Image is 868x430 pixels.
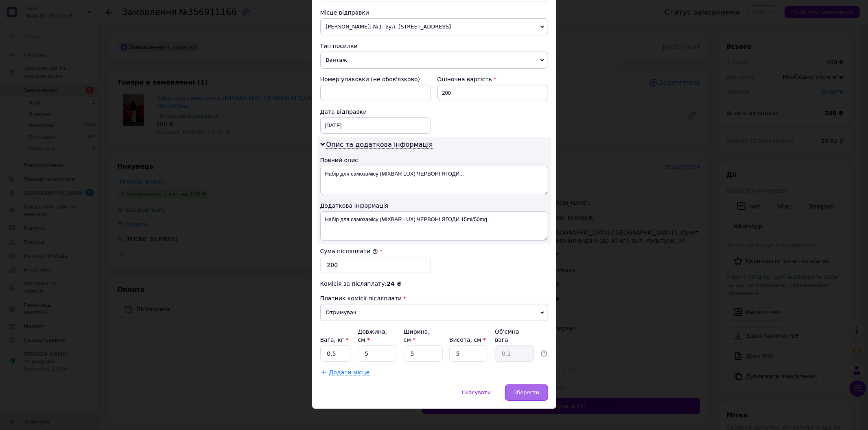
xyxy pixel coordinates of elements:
span: Скасувати [462,389,491,395]
textarea: Набір для самозамісу (MIXBAR LUX) ЧЕРВОНІ ЯГОДИ... [320,166,548,195]
span: Місце відправки [320,9,370,16]
label: Вага, кг [320,337,349,343]
div: Повний опис [320,156,548,164]
div: Оціночна вартість [437,75,548,83]
div: Номер упаковки (не обов'язково) [320,75,431,83]
span: Платник комісії післяплати [320,295,402,302]
div: Дата відправки [320,108,431,116]
div: Комісія за післяплату: [320,280,548,288]
span: Отримувач [320,304,548,321]
label: Сума післяплати [320,248,378,254]
span: 24 ₴ [387,280,401,287]
div: Додаткова інформація [320,202,548,210]
span: Зберегти [514,389,539,395]
label: Ширина, см [404,328,430,343]
span: Вантаж [320,52,548,69]
span: Тип посилки [320,43,358,49]
span: Додати місце [329,369,370,376]
label: Висота, см [449,337,486,343]
span: [PERSON_NAME]: №1: вул. [STREET_ADDRESS] [320,18,548,35]
div: Об'ємна вага [495,328,534,344]
label: Довжина, см [358,328,387,343]
span: Опис та додаткова інформація [326,141,433,149]
textarea: Набір для самозамісу (MIXBAR LUX) ЧЕРВОНІ ЯГОДИ 15ml/50mg [320,211,548,241]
